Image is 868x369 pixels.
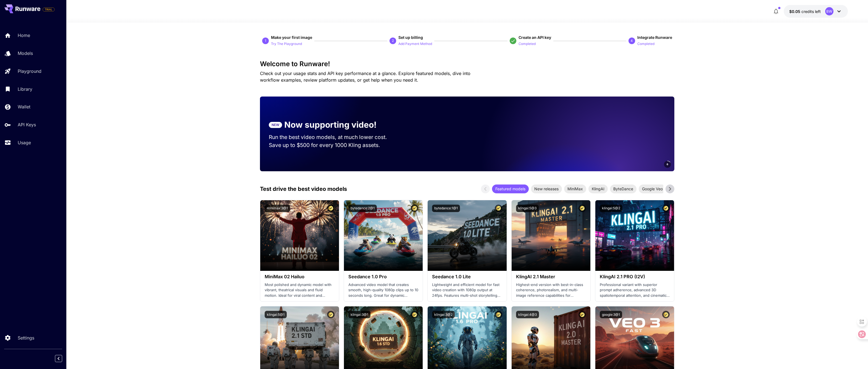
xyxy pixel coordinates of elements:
[600,282,670,298] p: Professional variant with superior prompt adherence, advanced 3D spatiotemporal attention, and ci...
[564,184,586,193] div: MiniMax
[392,38,394,43] p: 2
[516,205,539,212] button: klingai:5@3
[18,68,41,74] p: Playground
[271,35,312,40] span: Make your first image
[265,311,287,318] button: klingai:5@1
[531,186,562,192] span: New releases
[432,274,502,279] h3: Seedance 1.0 Lite
[18,50,33,57] p: Models
[271,41,302,47] p: Try The Playground
[432,205,460,212] button: bytedance:1@1
[667,162,668,166] span: 6
[516,311,539,318] button: klingai:4@3
[789,9,821,14] div: $0.05
[18,32,30,39] p: Home
[588,186,608,192] span: KlingAI
[595,200,674,271] img: alt
[495,205,502,212] button: Certified Model – Vetted for best performance and includes a commercial license.
[516,274,586,279] h3: KlingAI 2.1 Master
[578,205,586,212] button: Certified Model – Vetted for best performance and includes a commercial license.
[492,184,529,193] div: Featured models
[519,41,536,47] p: Completed
[269,141,398,149] p: Save up to $500 for every 1000 Kling assets.
[55,355,62,362] button: Collapse sidebar
[398,40,432,47] button: Add Payment Method
[18,86,32,92] p: Library
[348,205,377,212] button: bytedance:2@1
[588,184,608,193] div: KlingAI
[600,311,622,318] button: google:3@1
[411,205,418,212] button: Certified Model – Vetted for best performance and includes a commercial license.
[801,9,821,14] span: credits left
[825,7,833,15] div: BW
[639,186,666,192] span: Google Veo
[432,311,455,318] button: klingai:3@2
[578,311,586,318] button: Certified Model – Vetted for best performance and includes a commercial license.
[495,311,502,318] button: Certified Model – Vetted for best performance and includes a commercial license.
[428,200,506,271] img: alt
[260,200,339,271] img: alt
[260,185,347,193] p: Test drive the best video models
[432,282,502,298] p: Lightweight and efficient model for fast video creation with 1080p output at 24fps. Features mult...
[18,121,36,128] p: API Keys
[18,103,30,110] p: Wallet
[327,311,335,318] button: Certified Model – Vetted for best performance and includes a commercial license.
[284,119,377,131] p: Now supporting video!
[512,200,590,271] img: alt
[784,5,848,18] button: $0.05BW
[327,205,335,212] button: Certified Model – Vetted for best performance and includes a commercial license.
[600,274,670,279] h3: KlingAI 2.1 PRO (I2V)
[519,40,536,47] button: Completed
[516,282,586,298] p: Highest-end version with best-in-class coherence, photorealism, and multi-image reference capabil...
[610,186,636,192] span: ByteDance
[265,274,335,279] h3: MiniMax 02 Hailuo
[43,7,54,12] span: TRIAL
[344,200,423,271] img: alt
[631,38,633,43] p: 4
[662,311,670,318] button: Certified Model – Vetted for best performance and includes a commercial license.
[348,274,418,279] h3: Seedance 1.0 Pro
[348,311,370,318] button: klingai:3@1
[637,35,672,40] span: Integrate Runware
[265,282,335,298] p: Most polished and dynamic model with vibrant, theatrical visuals and fluid motion. Ideal for vira...
[398,35,423,40] span: Set up billing
[637,41,654,47] p: Completed
[348,282,418,298] p: Advanced video model that creates smooth, high-quality 1080p clips up to 10 seconds long. Great f...
[637,40,654,47] button: Completed
[269,133,398,141] p: Run the best video models, at much lower cost.
[662,205,670,212] button: Certified Model – Vetted for best performance and includes a commercial license.
[272,122,279,127] p: NEW
[531,184,562,193] div: New releases
[492,186,529,192] span: Featured models
[789,9,801,14] span: $0.05
[519,35,551,40] span: Create an API key
[59,354,66,363] div: Collapse sidebar
[265,38,267,43] p: 1
[610,184,636,193] div: ByteDance
[265,205,290,212] button: minimax:3@1
[260,60,674,68] h3: Welcome to Runware!
[600,205,622,212] button: klingai:5@2
[398,41,432,47] p: Add Payment Method
[639,184,666,193] div: Google Veo
[18,139,31,146] p: Usage
[271,40,302,47] button: Try The Playground
[260,71,470,83] span: Check out your usage stats and API key performance at a glance. Explore featured models, dive int...
[18,335,34,341] p: Settings
[43,6,55,13] span: Add your payment card to enable full platform functionality.
[411,311,418,318] button: Certified Model – Vetted for best performance and includes a commercial license.
[564,186,586,192] span: MiniMax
